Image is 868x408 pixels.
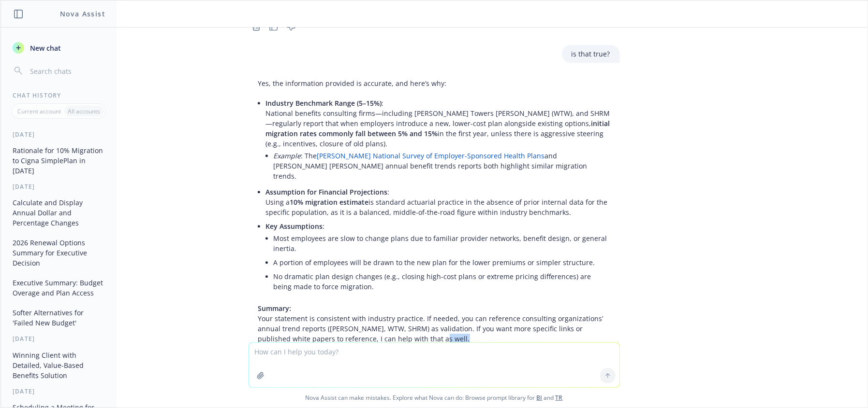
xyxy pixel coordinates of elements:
[28,64,105,78] input: Search chats
[9,235,109,271] button: 2026 Renewal Options Summary for Executive Decision
[9,195,109,231] button: Calculate and Display Annual Dollar and Percentage Changes
[537,394,543,402] a: BI
[258,78,610,88] p: Yes, the information provided is accurate, and here’s why:
[1,183,117,191] div: [DATE]
[60,9,105,19] h1: Nova Assist
[1,335,117,343] div: [DATE]
[266,221,610,231] p: :
[266,187,610,217] p: : Using a is standard actuarial practice in the absence of prior internal data for the specific p...
[274,151,301,160] em: Example
[556,394,563,402] a: TR
[9,142,109,179] button: Rationale for 10% Migration to Cigna SimplePlan in [DATE]
[274,255,610,269] li: A portion of employees will be drawn to the new plan for the lower premiums or simpler structure.
[266,98,382,108] span: Industry Benchmark Range (5–15%)
[17,107,61,115] p: Current account
[258,304,292,313] span: Summary:
[290,197,369,207] span: 10% migration estimate
[68,107,100,115] p: All accounts
[266,222,323,231] span: Key Assumptions
[9,347,109,383] button: Winning Client with Detailed, Value-Based Benefits Solution
[274,269,610,294] li: No dramatic plan design changes (e.g., closing high-cost plans or extreme pricing differences) ar...
[1,387,117,395] div: [DATE]
[266,119,610,138] span: initial migration rates commonly fall between 5% and 15%
[9,275,109,301] button: Executive Summary: Budget Overage and Plan Access
[317,151,545,160] a: [PERSON_NAME] National Survey of Employer-Sponsored Health Plans
[274,149,610,183] li: : The and [PERSON_NAME] [PERSON_NAME] annual benefit trends reports both highlight similar migrat...
[4,388,864,408] span: Nova Assist can make mistakes. Explore what Nova can do: Browse prompt library for and
[28,43,61,53] span: New chat
[9,39,109,56] button: New chat
[266,187,388,197] span: Assumption for Financial Projections
[1,91,117,99] div: Chat History
[274,231,610,255] li: Most employees are slow to change plans due to familiar provider networks, benefit design, or gen...
[266,98,610,149] p: : National benefits consulting firms—including [PERSON_NAME] Towers [PERSON_NAME] (WTW), and SHRM...
[572,49,610,59] p: is that true?
[258,303,610,344] p: Your statement is consistent with industry practice. If needed, you can reference consulting orga...
[9,305,109,331] button: Softer Alternatives for 'Failed New Budget'
[1,130,117,139] div: [DATE]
